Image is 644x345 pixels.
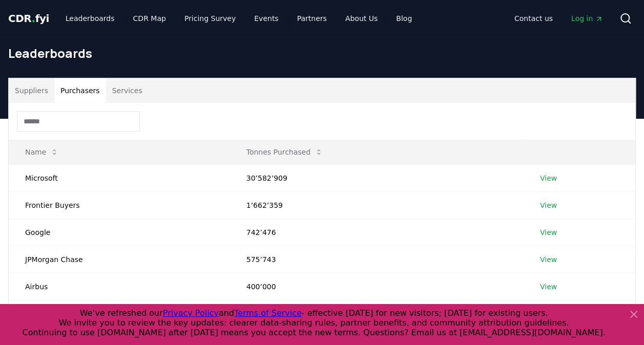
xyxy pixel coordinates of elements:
td: 400’000 [230,273,524,300]
td: 575’743 [230,246,524,273]
button: Services [106,78,149,103]
td: Microsoft [9,164,230,191]
a: View [540,200,557,210]
nav: Main [506,9,611,28]
h1: Leaderboards [8,45,636,61]
td: Frontier Buyers [9,191,230,219]
td: 742’476 [230,219,524,246]
a: Log in [563,9,611,28]
span: CDR fyi [8,12,49,25]
button: Purchasers [54,78,106,103]
a: CDR Map [125,9,174,28]
a: CDR.fyi [8,11,49,26]
a: Blog [388,9,420,28]
td: 30’582’909 [230,164,524,191]
span: . [32,12,35,25]
button: Suppliers [9,78,54,103]
a: View [540,254,557,265]
a: Pricing Survey [176,9,244,28]
td: Google [9,219,230,246]
td: Equinor [9,300,230,327]
a: Contact us [506,9,561,28]
button: Name [17,142,67,162]
td: 1’662’359 [230,191,524,219]
nav: Main [57,9,420,28]
a: About Us [337,9,386,28]
a: Events [246,9,286,28]
a: View [540,173,557,183]
td: JPMorgan Chase [9,246,230,273]
td: Airbus [9,273,230,300]
a: View [540,227,557,238]
a: Partners [289,9,335,28]
a: Leaderboards [57,9,123,28]
td: 330’000 [230,300,524,327]
span: Log in [571,13,603,24]
button: Tonnes Purchased [238,142,331,162]
a: View [540,282,557,292]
